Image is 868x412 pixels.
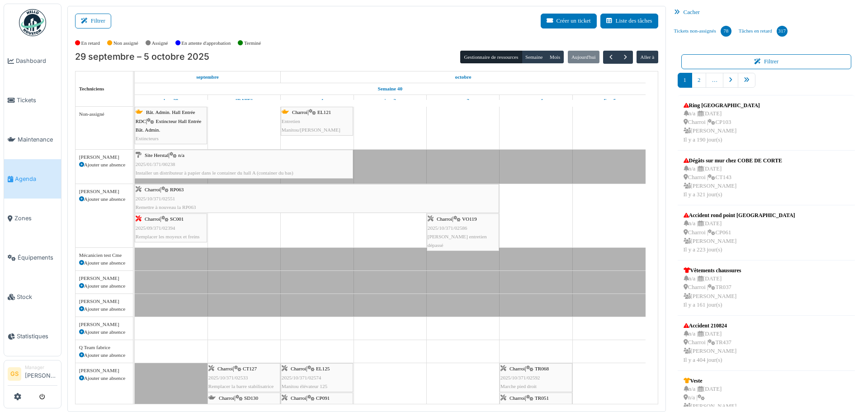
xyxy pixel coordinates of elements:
[428,225,467,231] span: 2025/10/371/02586
[136,109,195,123] span: Bât. Admin. Hall Entrée RDC
[79,161,129,169] div: Ajouter une absence
[684,266,741,275] div: Vêtements chaussures
[600,95,618,106] a: 5 octobre 2025
[462,216,477,222] span: VO119
[79,86,104,91] span: Techniciens
[282,118,340,133] span: Entretien Manitou/[PERSON_NAME]
[75,52,209,62] h2: 29 septembre – 5 octobre 2025
[684,219,795,254] div: n/a | [DATE] Charroi | CP061 [PERSON_NAME] Il y a 223 jour(s)
[15,175,57,183] span: Agenda
[681,209,797,256] a: Accident rond point [GEOGRAPHIC_DATA] n/a |[DATE] Charroi |CP061 [PERSON_NAME]Il y a 223 jour(s)
[79,328,129,336] div: Ajouter une absence
[692,73,706,88] a: 2
[500,384,537,389] span: Marche pied droit
[291,395,306,401] span: Charroi
[79,367,129,374] div: [PERSON_NAME]
[535,366,549,371] span: TR068
[541,14,597,28] button: Créer un ticket
[600,14,658,28] button: Liste des tâches
[136,215,206,241] div: |
[678,73,855,95] nav: pager
[208,365,279,391] div: |
[136,108,206,143] div: |
[145,152,169,158] span: Site Herstal
[136,170,293,175] span: Installer un distributeur à papier dans le container du hall A (container du bas)
[136,196,175,201] span: 2025/10/371/02551
[18,135,57,144] span: Maintenance
[79,344,129,351] div: Q Team fabrice
[17,293,57,301] span: Stock
[208,375,248,380] span: 2025/10/371/02533
[681,154,784,202] a: Dégâts sur mur chez COBE DE CORTE n/a |[DATE] Charroi |CT143 [PERSON_NAME]Il y a 321 jour(s)
[308,95,326,106] a: 1 octobre 2025
[460,51,522,63] button: Gestionnaire de ressources
[681,99,762,147] a: Ring [GEOGRAPHIC_DATA] n/a |[DATE] Charroi |CP103 [PERSON_NAME]Il y a 190 jour(s)
[428,215,498,250] div: |
[79,153,129,161] div: [PERSON_NAME]
[618,51,633,64] button: Suivant
[282,365,352,391] div: |
[25,364,57,384] li: [PERSON_NAME]
[684,211,795,219] div: Accident rond point [GEOGRAPHIC_DATA]
[4,277,61,317] a: Stock
[316,366,330,371] span: EL125
[453,71,474,83] a: 1 octobre 2025
[136,136,159,141] span: Extincteurs
[681,264,744,312] a: Vêtements chaussures n/a |[DATE] Charroi |TR037 [PERSON_NAME]Il y a 161 jour(s)
[136,151,352,177] div: |
[194,71,221,83] a: 29 septembre 2025
[25,364,57,371] div: Manager
[684,275,741,309] div: n/a | [DATE] Charroi | TR037 [PERSON_NAME] Il y a 161 jour(s)
[684,101,760,109] div: Ring [GEOGRAPHIC_DATA]
[136,225,175,231] span: 2025/09/371/02394
[603,51,618,64] button: Précédent
[178,152,184,158] span: n/a
[522,51,547,63] button: Semaine
[500,375,540,380] span: 2025/10/371/02592
[16,57,57,65] span: Dashboard
[243,366,257,371] span: CT127
[17,96,57,104] span: Tickets
[136,234,200,239] span: Remplacer les moyeux et freins
[509,366,525,371] span: Charroi
[79,251,129,259] div: Mécanicien test Cme
[79,282,129,290] div: Ajouter une absence
[219,395,234,401] span: Charroi
[79,110,129,118] div: Non-assigné
[681,54,852,69] button: Filtrer
[136,185,498,212] div: |
[292,109,307,115] span: Charroi
[79,351,129,359] div: Ajouter une absence
[152,39,168,47] label: Assigné
[113,39,138,47] label: Non assigné
[535,395,549,401] span: TR051
[79,188,129,195] div: [PERSON_NAME]
[546,51,564,63] button: Mois
[136,118,201,133] span: Extincteur Hall Entrée Bât. Admin.
[136,204,196,210] span: Remettre à nouveau la RP063
[135,272,162,280] span: Vacances
[4,238,61,277] a: Équipements
[81,39,100,47] label: En retard
[4,120,61,159] a: Maintenance
[136,161,175,167] span: 2025/01/371/00238
[217,366,233,371] span: Charroi
[4,41,61,81] a: Dashboard
[8,364,57,386] a: GS Manager[PERSON_NAME]
[509,395,525,401] span: Charroi
[75,14,111,28] button: Filtrer
[777,26,788,37] div: 317
[135,365,158,372] span: Maladie
[681,319,739,367] a: Accident 210824 n/a |[DATE] Charroi |TR437 [PERSON_NAME]Il y a 404 jour(s)
[684,377,737,385] div: Veste
[79,321,129,328] div: [PERSON_NAME]
[684,156,782,165] div: Dégâts sur mur chez COBE DE CORTE
[637,51,658,63] button: Aller à
[428,234,487,248] span: [PERSON_NAME] entretien dépassé
[79,298,129,305] div: [PERSON_NAME]
[317,109,331,115] span: EL121
[376,83,405,95] a: Semaine 40
[527,95,545,106] a: 4 octobre 2025
[79,259,129,267] div: Ajouter une absence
